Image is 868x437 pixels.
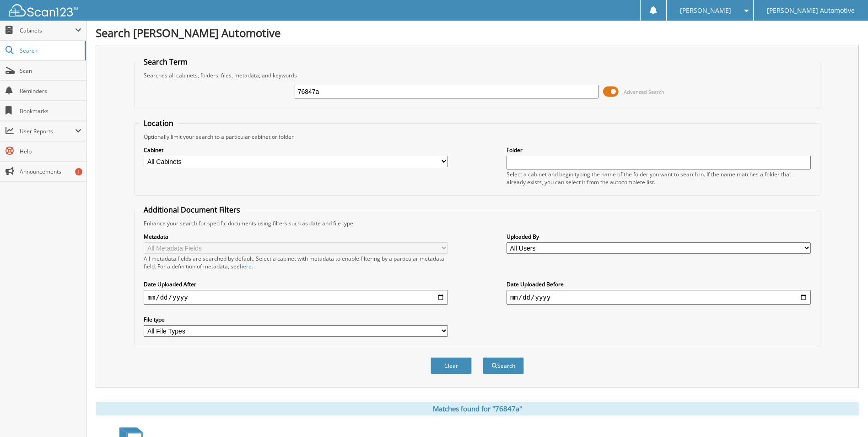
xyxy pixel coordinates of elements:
label: Date Uploaded After [144,280,448,288]
span: [PERSON_NAME] Automotive [767,8,855,13]
span: Bookmarks [20,107,81,115]
div: Enhance your search for specific documents using filters such as date and file type. [139,219,815,227]
label: Date Uploaded Before [507,280,811,288]
label: Folder [507,146,811,154]
legend: Search Term [139,57,192,67]
span: Reminders [20,87,81,95]
span: Search [20,47,80,55]
span: Announcements [20,168,81,175]
div: Optionally limit your search to a particular cabinet or folder [139,133,815,141]
label: Uploaded By [507,233,811,240]
span: User Reports [20,127,75,135]
a: here [240,262,252,270]
legend: Additional Document Filters [139,205,245,215]
div: All metadata fields are searched by default. Select a cabinet with metadata to enable filtering b... [144,255,448,270]
span: Advanced Search [624,88,664,95]
legend: Location [139,118,178,128]
label: Cabinet [144,146,448,154]
input: start [144,290,448,305]
input: end [507,290,811,305]
img: scan123-logo-white.svg [9,4,78,16]
h1: Search [PERSON_NAME] Automotive [96,25,859,40]
span: Scan [20,67,81,75]
div: Select a cabinet and begin typing the name of the folder you want to search in. If the name match... [507,170,811,186]
div: 1 [75,168,82,175]
span: [PERSON_NAME] [680,8,731,13]
div: Searches all cabinets, folders, files, metadata, and keywords [139,71,815,79]
span: Help [20,147,81,155]
button: Clear [431,357,472,374]
label: Metadata [144,233,448,240]
span: Cabinets [20,27,75,34]
button: Search [483,357,524,374]
label: File type [144,316,448,323]
div: Matches found for "76847a" [96,402,859,415]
